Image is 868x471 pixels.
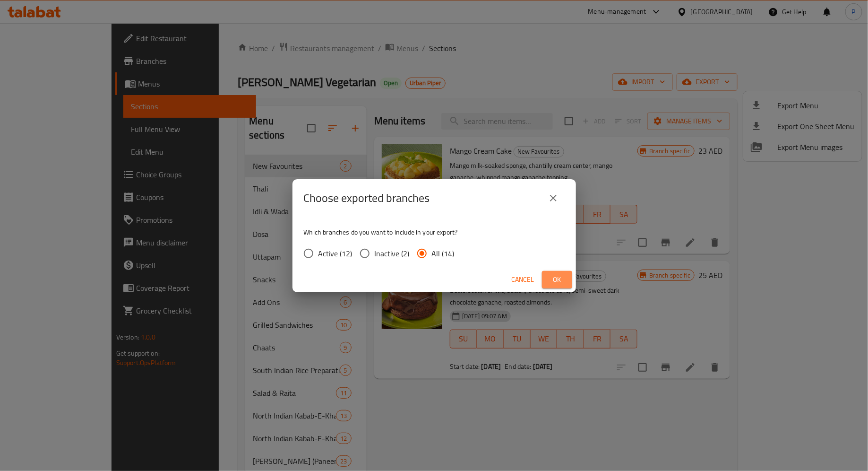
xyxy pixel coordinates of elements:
span: All (14) [432,248,455,259]
button: close [542,187,565,209]
span: Active (12) [318,248,352,259]
span: Ok [550,274,565,286]
h2: Choose exported branches [304,191,430,206]
span: Cancel [512,274,534,286]
span: Inactive (2) [375,248,410,259]
button: Cancel [508,271,538,288]
p: Which branches do you want to include in your export? [304,227,565,237]
button: Ok [542,271,572,288]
